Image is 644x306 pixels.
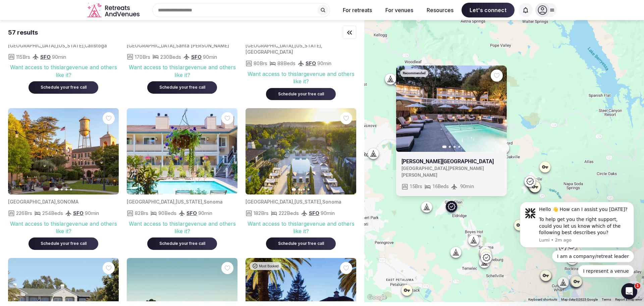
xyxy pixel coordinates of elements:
div: Schedule your free call [37,85,90,90]
span: , [84,43,85,48]
button: Go to slide 2 [61,188,63,190]
span: [GEOGRAPHIC_DATA] [246,43,293,48]
a: View venue [401,158,501,165]
a: Open this area in Google Maps (opens a new window) [366,293,388,302]
span: 82 Brs [135,210,148,217]
iframe: Intercom notifications message [510,192,644,288]
span: Sonoma [322,199,341,205]
span: SFO [191,54,202,60]
span: Let's connect [462,3,515,17]
button: Go to slide 2 [449,146,451,148]
span: 90 Beds [158,210,176,217]
span: , [293,43,294,48]
span: 88 Beds [277,60,296,67]
span: [US_STATE] [294,43,321,48]
div: Want access to this large venue and others like it? [8,63,119,79]
span: [GEOGRAPHIC_DATA] [8,43,56,48]
span: , [174,199,176,205]
span: 182 Brs [254,210,269,217]
button: Go to slide 1 [292,188,296,191]
a: Visit the homepage [87,3,141,18]
span: Santa [PERSON_NAME] [176,43,229,48]
button: Keyboard shortcuts [528,297,557,302]
h2: [PERSON_NAME][GEOGRAPHIC_DATA] [401,158,501,165]
a: Schedule your free call [29,83,98,90]
span: 230 Beds [160,53,181,60]
a: Terms (opens in new tab) [602,298,611,301]
span: SONOMA [57,199,78,205]
span: [GEOGRAPHIC_DATA] [401,166,447,171]
span: 115 Brs [16,53,30,60]
a: Schedule your free call [147,239,217,246]
span: 90 min [317,60,331,67]
span: [GEOGRAPHIC_DATA] [127,43,174,48]
span: , [56,43,57,48]
span: , [174,43,176,48]
span: [GEOGRAPHIC_DATA] [246,199,293,205]
span: [US_STATE] [176,199,202,205]
span: 90 min [198,210,212,217]
a: Schedule your free call [147,83,217,90]
span: SFO [40,54,51,60]
span: [GEOGRAPHIC_DATA] [246,49,293,55]
div: Schedule your free call [274,241,328,247]
img: Google [366,293,388,302]
span: [PERSON_NAME] [PERSON_NAME] [401,166,484,178]
span: 16 Beds [432,183,449,190]
img: Featured image for venue [246,108,356,194]
span: 15 Brs [410,183,422,190]
span: 226 Brs [16,210,32,217]
button: Resources [421,3,459,17]
div: Want access to this large venue and others like it? [246,70,356,85]
div: Schedule your free call [155,85,209,90]
span: 222 Beds [279,210,299,217]
div: Want access to this large venue and others like it? [246,220,356,235]
span: Calistoga [85,43,107,48]
span: , [447,166,448,171]
iframe: Intercom live chat [621,283,637,299]
a: Report a map error [615,298,642,301]
button: Go to slide 3 [184,188,186,190]
button: Go to slide 3 [65,188,67,190]
span: 90 min [321,210,335,217]
img: Featured image for venue [8,108,119,194]
span: 90 min [52,53,66,60]
span: Recommended [403,71,426,76]
button: Go to slide 2 [179,188,181,190]
div: Schedule your free call [274,91,328,97]
button: For venues [380,3,419,17]
span: , [293,199,294,205]
div: Want access to this large venue and others like it? [127,63,237,79]
button: Go to slide 2 [298,188,300,190]
button: Go to slide 1 [173,188,177,191]
a: Schedule your free call [266,239,336,246]
span: SFO [309,210,319,216]
span: SFO [186,210,197,216]
svg: Retreats and Venues company logo [87,3,141,18]
span: , [321,199,322,205]
a: Schedule your free call [29,239,98,246]
button: Go to slide 4 [189,188,191,190]
button: Go to slide 1 [442,145,446,148]
button: Go to slide 1 [54,188,59,191]
span: [GEOGRAPHIC_DATA] [127,199,174,205]
span: 254 Beds [42,210,63,217]
span: 1 [635,283,640,289]
span: 80 Brs [254,60,267,67]
span: SFO [306,60,316,67]
span: , [56,199,57,205]
span: Sonoma [204,199,223,205]
div: Schedule your free call [155,241,209,247]
span: 90 min [85,210,99,217]
span: [GEOGRAPHIC_DATA] [8,199,56,205]
span: , [321,43,322,48]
